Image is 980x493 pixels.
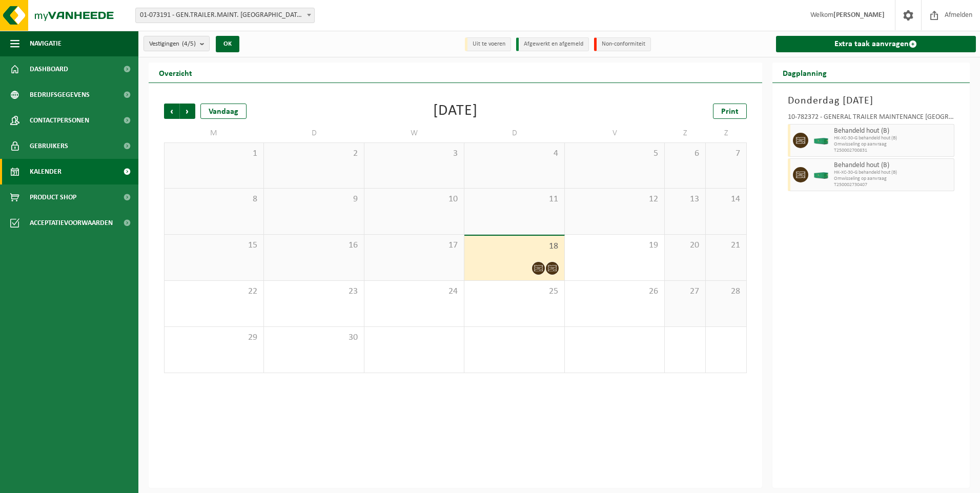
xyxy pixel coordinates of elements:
[772,63,837,83] h2: Dagplanning
[834,170,952,176] span: HK-XC-30-G behandeld hout (B)
[711,194,741,205] span: 14
[30,210,113,236] span: Acceptatievoorwaarden
[670,194,700,205] span: 13
[170,194,258,205] span: 8
[570,286,659,297] span: 26
[170,148,258,159] span: 1
[788,93,955,109] h3: Donderdag [DATE]
[149,36,196,52] span: Vestigingen
[269,194,358,205] span: 9
[565,124,665,142] td: V
[833,11,885,19] strong: [PERSON_NAME]
[570,240,659,251] span: 19
[180,104,195,119] span: Volgende
[670,286,700,297] span: 27
[711,286,741,297] span: 28
[182,40,196,47] count: (4/5)
[834,182,952,188] span: T250002730407
[370,240,459,251] span: 17
[30,184,76,210] span: Product Shop
[30,133,68,159] span: Gebruikers
[144,36,210,51] button: Vestigingen(4/5)
[469,194,559,205] span: 11
[30,56,68,82] span: Dashboard
[364,124,464,142] td: W
[594,37,651,51] li: Non-conformiteit
[776,36,976,52] a: Extra taak aanvragen
[469,286,559,297] span: 25
[711,240,741,251] span: 21
[370,148,459,159] span: 3
[149,63,202,83] h2: Overzicht
[465,37,511,51] li: Uit te voeren
[706,124,747,142] td: Z
[670,148,700,159] span: 6
[665,124,706,142] td: Z
[469,148,559,159] span: 4
[464,124,564,142] td: D
[834,148,952,154] span: T250002700831
[170,240,258,251] span: 15
[170,286,258,297] span: 22
[269,148,358,159] span: 2
[813,171,829,179] img: HK-XC-30-GN-00
[30,108,89,133] span: Contactpersonen
[711,148,741,159] span: 7
[834,141,952,148] span: Omwisseling op aanvraag
[713,104,747,119] a: Print
[570,194,659,205] span: 12
[813,137,829,145] img: HK-XC-30-GN-00
[30,159,62,184] span: Kalender
[469,241,559,252] span: 18
[834,161,952,170] span: Behandeld hout (B)
[433,104,478,119] div: [DATE]
[834,176,952,182] span: Omwisseling op aanvraag
[269,332,358,343] span: 30
[136,8,314,23] span: 01-073191 - GEN.TRAILER.MAINT. BELGIUM NV - ANTWERPEN
[670,240,700,251] span: 20
[370,194,459,205] span: 10
[269,240,358,251] span: 16
[30,31,62,56] span: Navigatie
[834,127,952,135] span: Behandeld hout (B)
[30,82,90,108] span: Bedrijfsgegevens
[135,8,315,23] span: 01-073191 - GEN.TRAILER.MAINT. BELGIUM NV - ANTWERPEN
[834,135,952,141] span: HK-XC-30-G behandeld hout (B)
[216,36,239,52] button: OK
[516,37,589,51] li: Afgewerkt en afgemeld
[170,332,258,343] span: 29
[721,108,739,116] span: Print
[264,124,364,142] td: D
[164,124,264,142] td: M
[370,286,459,297] span: 24
[200,104,247,119] div: Vandaag
[269,286,358,297] span: 23
[164,104,179,119] span: Vorige
[570,148,659,159] span: 5
[788,114,955,124] div: 10-782372 - GENERAL TRAILER MAINTENANCE [GEOGRAPHIC_DATA] - [GEOGRAPHIC_DATA]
